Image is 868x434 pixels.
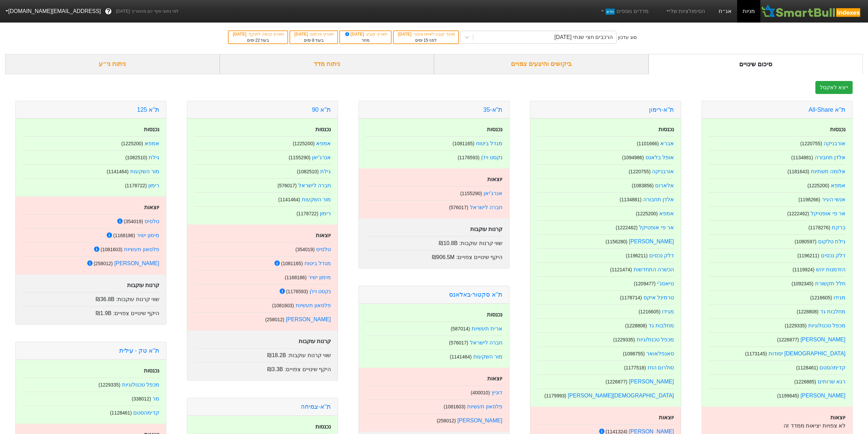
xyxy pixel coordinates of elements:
small: ( 1229335 ) [613,337,635,342]
a: מגידו [662,309,674,314]
a: רימון [148,182,159,188]
a: ת''א All-Share [809,106,845,113]
a: אמפא [316,140,331,146]
small: ( 1220755 ) [629,169,651,174]
div: היקף שינויים צפויים : [23,306,159,317]
small: ( 1173145 ) [745,351,767,356]
a: אנשי העיר [822,196,845,202]
a: חברה לישראל [470,340,502,345]
small: ( 1196211 ) [626,253,648,258]
span: מחר [362,38,369,43]
a: מחלבות גד [649,323,674,328]
small: ( 258012 ) [94,261,113,266]
small: ( 1222462 ) [616,225,638,230]
a: מכפל טכנולוגיות [637,337,674,342]
a: טרמינל איקס [643,295,674,300]
small: ( 354019 ) [295,247,314,252]
small: ( 1092345 ) [791,281,813,286]
a: מגידו [833,295,845,300]
a: אר פי אופטיקל [639,225,674,230]
span: ₪18.2B [267,352,286,358]
a: חברה לישראל [298,182,331,188]
span: ₪1.9B [96,310,111,316]
small: ( 1141464 ) [450,354,472,360]
a: הכשרה התחדשות [634,267,674,272]
small: ( 1177518 ) [624,365,646,370]
a: נקסט ויז'ן [481,154,503,160]
a: אנרג'יאן [312,154,331,160]
small: ( 1082510 ) [125,155,147,160]
small: ( 1081603 ) [444,404,465,409]
a: ת"א-35 [483,106,502,113]
div: בעוד ימים [294,37,334,43]
a: אר פי אופטיקל [811,211,845,216]
small: ( 1081603 ) [272,303,294,308]
div: תאריך כניסה לתוקף : [232,31,284,37]
strong: יוצאות [487,176,502,182]
p: לא צפויות יציאות ממדד זה [709,422,845,430]
small: ( 1228808 ) [625,323,647,328]
div: לפני ימים [397,37,455,43]
strong: קרנות עוקבות [470,226,502,232]
a: מור השקעות [302,196,331,202]
small: ( 1179993 ) [544,393,566,398]
small: ( 1225200 ) [121,141,143,146]
a: אלארום [655,182,674,188]
small: ( 1081603 ) [100,247,122,252]
a: אלדן תחבורה [815,154,845,160]
a: [PERSON_NAME] [629,379,674,384]
small: ( 258012 ) [437,418,456,423]
small: ( 1101666 ) [637,141,659,146]
div: ניתוח מדד [220,54,434,74]
a: דוניץ [491,390,502,395]
a: גילת טלקום [818,239,845,244]
a: דלק נכסים [821,253,845,258]
small: ( 1155290 ) [289,155,311,160]
a: מר [152,396,159,402]
a: הזדמנות יהש [816,267,845,272]
strong: נכנסות [144,368,159,374]
small: ( 1178276 ) [809,225,830,230]
a: הסימולציות שלי [662,4,708,18]
small: ( 1141464 ) [107,169,128,174]
small: ( 576017 ) [277,183,297,188]
strong: יוצאות [316,232,331,238]
strong: קרנות עוקבות [299,338,331,344]
strong: נכנסות [144,126,159,132]
a: ארית תעשיות [472,326,502,331]
strong: קרנות עוקבות [127,282,159,288]
a: פלסאון תעשיות [296,302,331,308]
a: מור השקעות [130,168,159,174]
span: 15 [423,38,428,43]
a: אברא [660,140,674,146]
a: ת''א סקטור-באלאנס [449,291,502,298]
small: ( 1181643 ) [787,169,809,174]
a: ת''א-צמיחה [301,403,331,410]
small: ( 1198266 ) [798,197,820,202]
small: ( 400010 ) [471,390,490,395]
div: ביקושים והיצעים צפויים [434,54,649,74]
strong: נכנסות [315,424,331,430]
div: מועד קובע לאחוז ציבור : [397,31,455,37]
a: ת''א 90 [312,106,331,113]
a: [PERSON_NAME] [286,316,331,322]
small: ( 1225200 ) [636,211,658,216]
a: גילת [320,168,331,174]
small: ( 338012 ) [132,396,151,402]
small: ( 1083856 ) [632,183,654,188]
span: חדש [606,9,615,15]
a: נקסט ויז'ן [310,288,331,294]
span: לפי נתוני סוף יום מתאריך [DATE] [116,8,178,15]
a: אלומה תשתיות [811,168,845,174]
a: מחלבות גד [820,309,845,314]
button: ייצא לאקסל [815,81,853,94]
strong: יוצאות [144,204,159,210]
a: [PERSON_NAME] [114,260,159,266]
small: ( 1226877 ) [606,379,627,384]
small: ( 1080597 ) [795,239,816,244]
div: תאריך פרסום : [294,31,334,37]
span: [DATE] [294,32,309,37]
a: [PERSON_NAME] [800,337,845,342]
div: היקף שינויים צפויים : [194,362,331,374]
small: ( 1209477 ) [634,281,656,286]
